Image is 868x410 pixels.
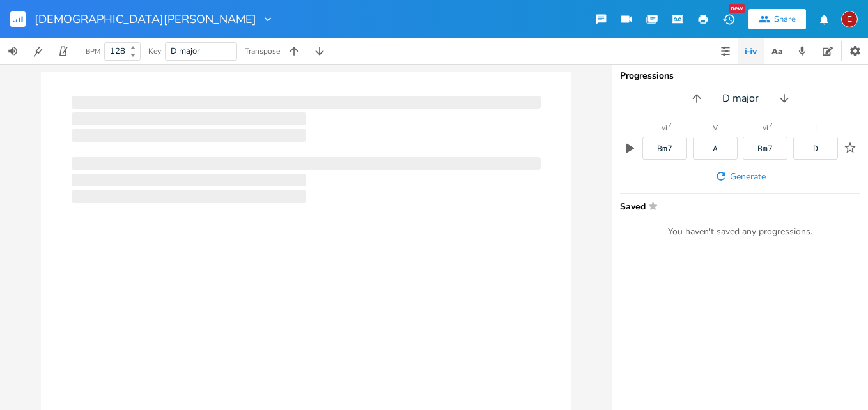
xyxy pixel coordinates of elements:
[148,47,161,55] div: Key
[769,122,773,128] sup: 7
[748,9,806,29] button: Share
[774,13,796,25] div: Share
[620,72,860,80] div: Progressions
[662,124,667,132] div: vi
[841,11,858,27] div: ECMcCready
[713,144,718,153] div: A
[815,124,817,132] div: I
[757,144,773,153] div: Bm7
[813,144,818,153] div: D
[730,171,766,183] span: Generate
[709,165,771,188] button: Generate
[86,48,100,55] div: BPM
[171,45,200,57] span: D major
[245,47,280,55] div: Transpose
[763,124,768,132] div: vi
[729,4,745,13] div: New
[716,8,741,31] button: New
[620,201,853,211] span: Saved
[841,4,858,34] button: E
[35,13,256,25] span: [DEMOGRAPHIC_DATA][PERSON_NAME]
[722,91,759,106] span: D major
[713,124,718,132] div: V
[657,144,672,153] div: Bm7
[620,226,860,238] div: You haven't saved any progressions.
[668,122,672,128] sup: 7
